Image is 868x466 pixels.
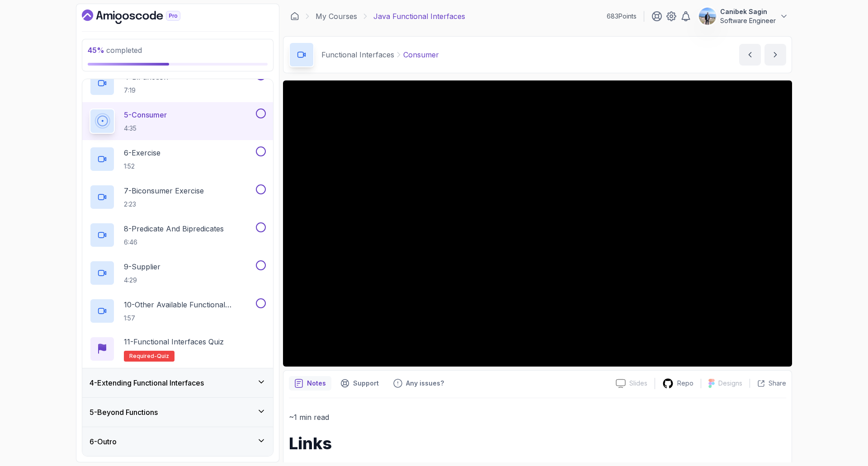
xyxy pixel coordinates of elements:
[124,223,224,234] p: 8 - Predicate And Bipredicates
[124,261,160,272] p: 9 - Supplier
[124,276,160,285] p: 4:29
[124,124,167,133] p: 4:35
[629,379,647,388] p: Slides
[124,299,254,310] p: 10 - Other Available Functional Interfaces
[607,12,637,21] p: 683 Points
[90,260,266,286] button: 9-Supplier4:29
[90,298,266,324] button: 10-Other Available Functional Interfaces1:57
[353,379,379,388] p: Support
[289,434,786,452] h1: Links
[307,379,326,388] p: Notes
[124,162,160,171] p: 1:52
[739,44,761,66] button: previous content
[655,378,701,389] a: Repo
[90,71,266,96] button: 4-BiFunction7:19
[316,11,357,22] a: My Courses
[82,368,273,397] button: 4-Extending Functional Interfaces
[88,46,104,55] span: 45 %
[124,314,254,323] p: 1:57
[290,12,299,21] a: Dashboard
[82,9,201,24] a: Dashboard
[90,377,204,388] h3: 4 - Extending Functional Interfaces
[698,7,788,25] button: user profile imageCanibek SaginSoftware Engineer
[699,8,716,25] img: user profile image
[90,146,266,172] button: 6-Exercise1:52
[82,398,273,427] button: 5-Beyond Functions
[90,108,266,134] button: 5-Consumer4:35
[750,379,786,388] button: Share
[764,44,786,66] button: next content
[388,376,449,391] button: Feedback button
[718,379,742,388] p: Designs
[373,11,465,22] p: Java Functional Interfaces
[157,353,169,360] span: quiz
[124,200,204,209] p: 2:23
[82,427,273,456] button: 6-Outro
[124,109,167,120] p: 5 - Consumer
[403,49,439,60] p: Consumer
[769,379,786,388] p: Share
[124,238,224,247] p: 6:46
[289,411,786,424] p: ~1 min read
[124,86,168,95] p: 7:19
[289,376,331,391] button: notes button
[406,379,444,388] p: Any issues?
[321,49,394,60] p: Functional Interfaces
[90,436,117,447] h3: 6 - Outro
[90,407,158,418] h3: 5 - Beyond Functions
[677,379,693,388] p: Repo
[283,80,792,367] iframe: 5 - Consumer
[720,16,776,25] p: Software Engineer
[124,147,160,158] p: 6 - Exercise
[124,336,224,347] p: 11 - Functional Interfaces Quiz
[124,185,204,196] p: 7 - Biconsumer Exercise
[90,222,266,248] button: 8-Predicate And Bipredicates6:46
[335,376,384,391] button: Support button
[129,353,157,360] span: Required-
[720,7,776,16] p: Canibek Sagin
[88,46,142,55] span: completed
[90,184,266,210] button: 7-Biconsumer Exercise2:23
[90,336,266,362] button: 11-Functional Interfaces QuizRequired-quiz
